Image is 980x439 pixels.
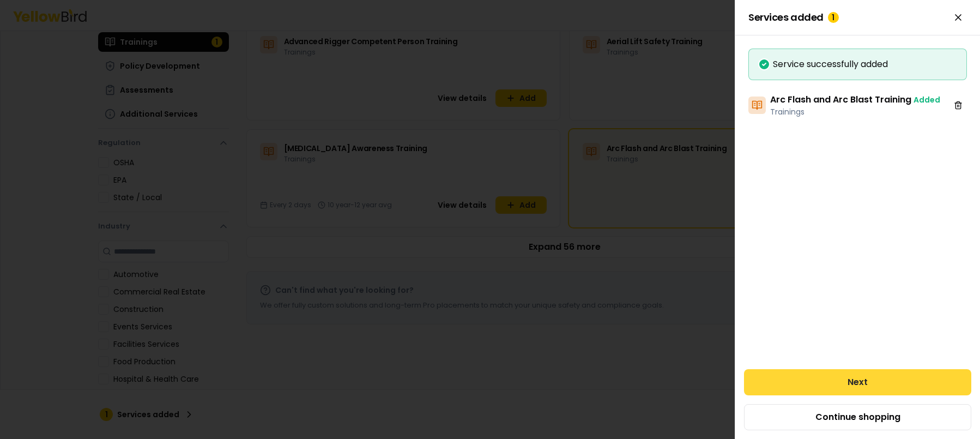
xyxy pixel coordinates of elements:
span: Added [914,94,940,105]
button: Continue shopping [744,404,971,430]
span: Services added [748,12,839,23]
p: Trainings [770,106,940,117]
button: Next [744,369,971,395]
div: 1 [828,12,839,23]
div: Service successfully added [758,58,958,71]
button: Close [949,9,967,26]
h3: Arc Flash and Arc Blast Training [770,93,940,106]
